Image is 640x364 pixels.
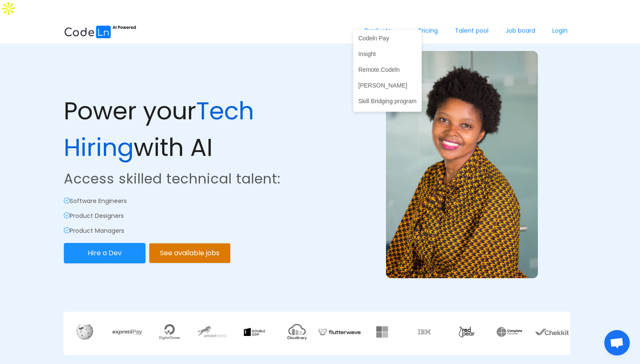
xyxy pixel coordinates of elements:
[353,63,422,76] a: Remote.Codeln
[159,322,180,343] img: digitalocean.9711bae0.webp
[112,329,142,335] img: express.25241924.webp
[64,24,136,38] img: ai.87e98a1d.svg
[353,47,422,61] a: Insight
[64,226,318,235] p: Product Managers
[64,93,318,166] p: Power your with AI
[149,243,231,263] button: See available jobs
[318,320,361,344] img: flutter.513ce320.webp
[353,31,422,45] a: Codeln Pay
[410,17,446,45] a: Pricing
[64,243,146,263] button: Hire a Dev
[197,317,227,347] img: union.a1ab9f8d.webp
[353,79,422,92] a: [PERSON_NAME]
[64,169,318,189] p: Access skilled technical talent:
[286,322,308,343] img: cloud.8900efb9.webp
[64,212,318,220] p: Product Designers
[446,17,497,45] a: Talent pool
[64,227,70,233] i: icon: check-circle
[386,51,538,278] img: example
[376,326,389,339] img: fq4AAAAAAAAAAA=
[604,330,630,356] a: Open chat
[497,327,522,337] img: xNYAAAAAA=
[64,197,318,206] p: Software Engineers
[544,17,576,45] a: Login
[353,94,422,108] a: Skill Bridging program
[356,17,410,45] a: Products
[418,330,431,335] img: ibm.f019ecc1.webp
[76,324,93,339] img: wikipedia.924a3bd0.webp
[535,329,569,336] img: chekkit.0bccf985.webp
[64,212,70,218] i: icon: check-circle
[64,198,70,203] i: icon: check-circle
[456,325,477,339] img: 3JiQAAAAAABZABt8ruoJIq32+N62SQO0hFKGtpKBtqUKlH8dAofS56CJ7FppICrj1pHkAOPKAAA=
[497,17,544,45] a: Job board
[244,328,265,336] img: gdp.f5de0a9d.webp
